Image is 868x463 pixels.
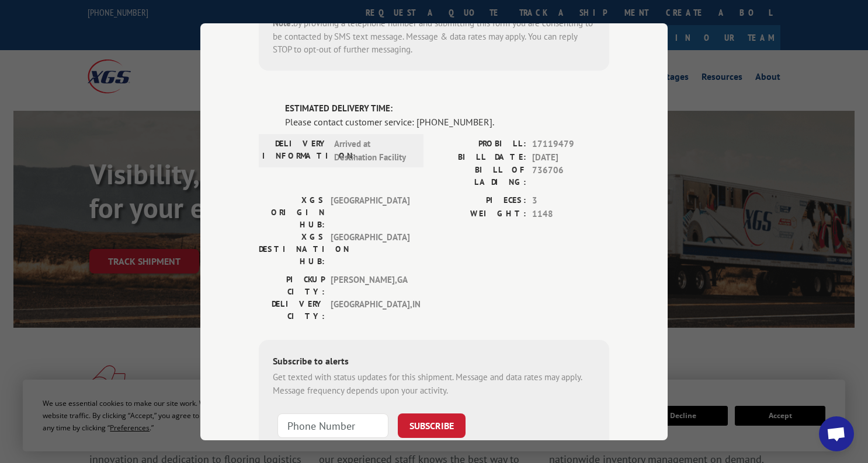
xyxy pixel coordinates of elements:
strong: Note: [273,17,293,29]
label: DELIVERY CITY: [259,298,325,322]
span: 17119479 [532,138,609,151]
label: PROBILL: [434,138,526,151]
span: 3 [532,194,609,208]
label: BILL OF LADING: [434,164,526,188]
label: DELIVERY INFORMATION: [262,138,328,164]
span: 736706 [532,164,609,188]
div: Subscribe to alerts [273,354,595,371]
span: Arrived at Destination Facility [334,138,413,164]
label: PICKUP CITY: [259,273,325,298]
input: Phone Number [277,413,388,438]
label: XGS DESTINATION HUB: [259,231,325,268]
span: [GEOGRAPHIC_DATA] [331,231,409,268]
label: BILL DATE: [434,150,526,164]
div: Please contact customer service: [PHONE_NUMBER]. [285,115,609,129]
span: [GEOGRAPHIC_DATA] , IN [331,298,409,322]
div: by providing a telephone number and submitting this form you are consenting to be contacted by SM... [273,17,595,57]
label: PIECES: [434,194,526,208]
span: 1148 [532,207,609,220]
div: Get texted with status updates for this shipment. Message and data rates may apply. Message frequ... [273,371,595,397]
span: [DATE] [532,150,609,164]
span: [GEOGRAPHIC_DATA] [331,194,409,231]
button: SUBSCRIBE [398,413,466,438]
a: Open chat [819,416,854,451]
label: WEIGHT: [434,207,526,220]
label: ESTIMATED DELIVERY TIME: [285,101,609,115]
label: XGS ORIGIN HUB: [259,194,325,231]
span: [PERSON_NAME] , GA [331,273,409,298]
